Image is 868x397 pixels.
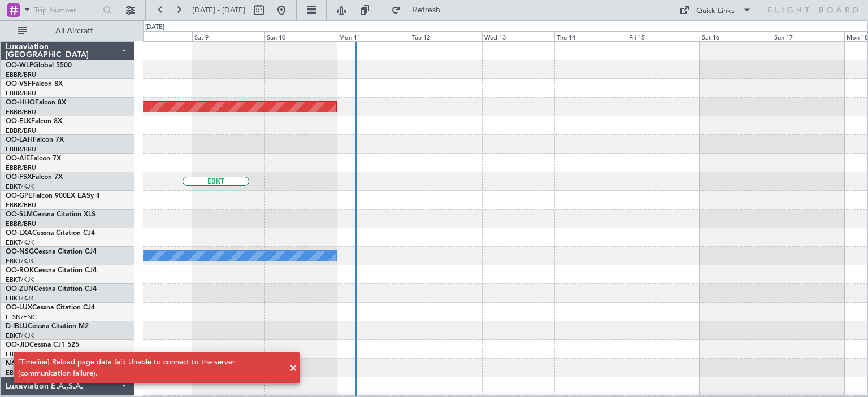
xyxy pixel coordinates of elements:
[6,155,30,162] span: OO-AIE
[6,118,62,125] a: OO-ELKFalcon 8X
[6,248,34,255] span: OO-NSG
[29,27,119,35] span: All Aircraft
[6,230,95,237] a: OO-LXACessna Citation CJ4
[6,137,64,143] a: OO-LAHFalcon 7X
[696,6,735,17] div: Quick Links
[12,22,123,40] button: All Aircraft
[386,1,454,19] button: Refresh
[6,286,34,293] span: OO-ZUN
[6,164,36,172] a: EBBR/BRU
[6,248,97,255] a: OO-NSGCessna Citation CJ4
[6,220,36,228] a: EBBR/BRU
[337,31,409,41] div: Mon 11
[410,31,482,41] div: Tue 12
[6,145,36,154] a: EBBR/BRU
[6,89,36,98] a: EBBR/BRU
[6,294,34,303] a: EBKT/KJK
[6,126,36,135] a: EBBR/BRU
[192,5,245,15] span: [DATE] - [DATE]
[6,323,89,330] a: D-IBLUCessna Citation M2
[6,81,32,88] span: OO-VSF
[6,323,28,330] span: D-IBLU
[6,182,34,191] a: EBKT/KJK
[34,2,99,19] input: Trip Number
[482,31,554,41] div: Wed 13
[264,31,337,41] div: Sun 10
[6,267,97,274] a: OO-ROKCessna Citation CJ4
[403,6,450,14] span: Refresh
[6,304,95,311] a: OO-LUXCessna Citation CJ4
[120,31,192,41] div: Fri 8
[6,81,63,88] a: OO-VSFFalcon 8X
[6,331,34,340] a: EBKT/KJK
[6,99,35,106] span: OO-HHO
[6,174,32,181] span: OO-FSX
[6,62,72,69] a: OO-WLPGlobal 5500
[6,230,32,237] span: OO-LXA
[6,267,34,274] span: OO-ROK
[6,155,61,162] a: OO-AIEFalcon 7X
[6,108,36,116] a: EBBR/BRU
[192,31,264,41] div: Sat 9
[6,174,63,181] a: OO-FSXFalcon 7X
[6,118,31,125] span: OO-ELK
[6,193,32,199] span: OO-GPE
[674,1,757,19] button: Quick Links
[772,31,844,41] div: Sun 17
[700,31,772,41] div: Sat 16
[6,211,33,218] span: OO-SLM
[627,31,699,41] div: Fri 15
[6,201,36,210] a: EBBR/BRU
[6,304,32,311] span: OO-LUX
[6,211,96,218] a: OO-SLMCessna Citation XLS
[6,257,34,265] a: EBKT/KJK
[6,71,36,79] a: EBBR/BRU
[6,276,34,284] a: EBKT/KJK
[6,313,37,321] a: LFSN/ENC
[6,99,66,106] a: OO-HHOFalcon 8X
[145,23,164,32] div: [DATE]
[6,286,97,293] a: OO-ZUNCessna Citation CJ4
[6,62,33,69] span: OO-WLP
[6,238,34,247] a: EBKT/KJK
[554,31,627,41] div: Thu 14
[6,137,33,143] span: OO-LAH
[18,357,283,379] div: [Timeline] Reload page data fail: Unable to connect to the server (communication failure).
[6,193,99,199] a: OO-GPEFalcon 900EX EASy II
